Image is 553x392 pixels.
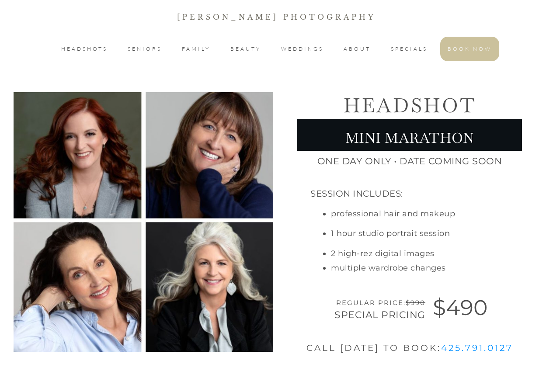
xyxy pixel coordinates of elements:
p: Mini Marathon [298,119,522,150]
a: 425.791.0127 [441,343,513,353]
p: Session Includes: [310,178,403,201]
a: ABOUT [344,44,371,54]
a: FAMILY [182,44,210,54]
p: [PERSON_NAME] Photography [0,11,553,23]
a: BEAUTY [230,44,261,54]
li: 1 Hour Studio Portrait Session [331,228,455,248]
a: HEADSHOTS [61,44,108,54]
span: Special Pricing [334,309,425,321]
a: BOOK NOW [448,44,492,54]
li: Professional Hair and Makeup [331,208,455,228]
li: 2 High-Rez Digital Images [331,248,455,263]
h4: CALL [DATE] TO BOOK: [306,340,513,360]
span: $990 [406,298,425,307]
p: One Day Only • Date Coming Soon [298,151,522,170]
a: SPECIALS [391,44,428,54]
h1: Headshot [298,93,522,118]
li: Multiple Wardrobe Changes [331,263,455,282]
p: $490 [433,289,494,326]
a: WEDDINGS [281,44,323,54]
span: Regular Price: [336,298,425,307]
a: SENIORS [128,44,162,54]
img: Headshot Mini [14,92,273,352]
